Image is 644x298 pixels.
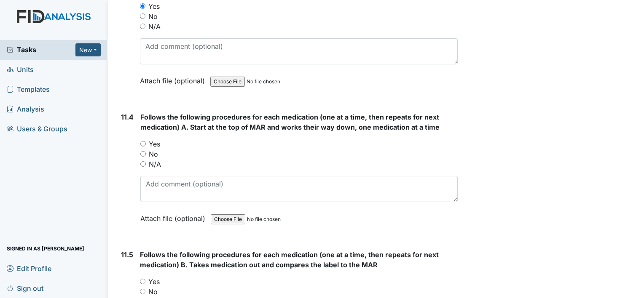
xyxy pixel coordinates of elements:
[7,282,43,295] span: Sign out
[140,3,145,9] input: Yes
[148,21,161,32] label: N/A
[149,149,158,159] label: No
[140,71,208,86] label: Attach file (optional)
[7,45,75,55] a: Tasks
[7,63,34,76] span: Units
[140,279,145,284] input: Yes
[140,13,145,19] input: No
[7,122,67,136] span: Users & Groups
[148,11,158,21] label: No
[121,250,133,260] label: 11.5
[7,83,50,96] span: Templates
[75,43,101,56] button: New
[121,112,134,122] label: 11.4
[149,159,161,169] label: N/A
[140,250,439,269] span: Follows the following procedures for each medication (one at a time, then repeats for next medica...
[140,151,146,157] input: No
[140,289,145,294] input: No
[7,242,84,255] span: Signed in as [PERSON_NAME]
[148,287,158,297] label: No
[148,1,160,11] label: Yes
[149,139,160,149] label: Yes
[140,141,146,146] input: Yes
[140,209,209,223] label: Attach file (optional)
[140,24,145,29] input: N/A
[7,262,51,275] span: Edit Profile
[140,113,440,131] span: Follows the following procedures for each medication (one at a time, then repeats for next medica...
[148,277,160,287] label: Yes
[140,161,146,167] input: N/A
[7,103,44,116] span: Analysis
